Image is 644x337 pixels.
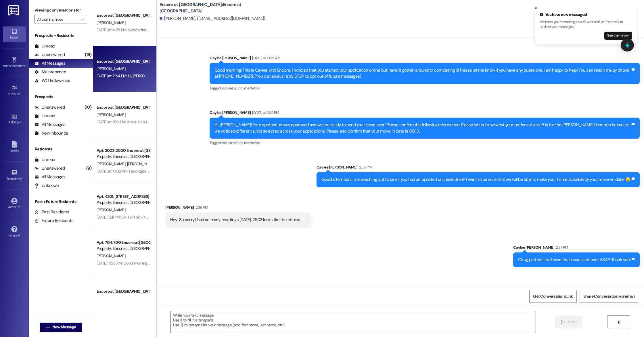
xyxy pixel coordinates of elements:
span: Send [568,319,576,325]
div: Prospects + Residents [29,32,93,39]
img: ResiDesk Logo [8,5,20,16]
div: You have new messages! [540,12,632,18]
a: Buildings [3,111,26,127]
button: Close toast [533,5,539,11]
button: Get Conversation Link [529,290,576,303]
div: Property: Encore at [GEOGRAPHIC_DATA] [97,154,150,160]
div: Unanswered [34,52,65,58]
div: Tagged as: [210,84,640,92]
div: Unknown [34,183,59,189]
button: New Message [40,323,82,332]
div: WO Follow-ups [34,78,70,84]
span: • [26,63,26,67]
span: Documentation [236,86,260,91]
div: Okay, perfect! I will have that lease sent over ASAP. Thank you! [518,257,630,263]
div: Caylee [PERSON_NAME] [513,244,640,252]
span: [PERSON_NAME] [97,161,127,166]
div: Future Residents [34,218,73,224]
div: Unread [34,157,55,163]
div: [DATE] at 10:28 AM [251,55,280,61]
i:  [46,325,50,330]
div: Good morning! This is Caylee with Encore. I noticed that you started your application online but ... [214,67,630,80]
div: Unanswered [34,165,65,171]
i:  [561,320,565,324]
span: New Message [52,324,76,330]
i:  [616,320,621,324]
div: All Messages [34,122,65,128]
input: All communities [37,15,78,24]
div: Unread [34,113,55,119]
div: Tagged as: [210,139,640,147]
div: Property: Encore at [GEOGRAPHIC_DATA] [97,200,150,206]
div: New Inbounds [34,130,68,136]
div: (9) [85,164,93,173]
div: All Messages [34,60,65,66]
div: Caylee [PERSON_NAME] [210,110,640,118]
button: Share Conversation via email [580,290,638,303]
div: (19) [83,50,93,59]
span: [PERSON_NAME] [97,112,125,117]
div: Property: Encore at [GEOGRAPHIC_DATA] [97,246,150,252]
div: Past Residents [34,209,69,215]
div: [PERSON_NAME]. ([EMAIL_ADDRESS][DOMAIN_NAME]) [160,16,265,22]
div: [PERSON_NAME] [165,204,310,212]
div: Encore at [GEOGRAPHIC_DATA] [97,58,150,64]
div: Apt. 4201, [STREET_ADDRESS] [97,194,150,200]
span: Documentation [236,140,260,145]
div: Maintenance [34,69,66,75]
div: [DATE] at 10:32 AM: I apologize! We hadn't seen the call in our system. What date and time works ... [97,168,299,174]
div: Encore at [GEOGRAPHIC_DATA] [97,12,150,18]
span: Lease , [226,140,236,145]
div: 2:35 PM [358,164,371,170]
div: Past + Future Residents [29,199,93,205]
button: See them now! [604,32,632,40]
span: Share Conversation via email [583,293,635,299]
div: (10) [83,103,93,112]
span: • [22,176,23,180]
span: Get Conversation Link [533,293,573,299]
div: Encore at [GEOGRAPHIC_DATA] [97,104,150,110]
div: Good afternoon! I am reaching out to see if you had an updated unit selection? I want to be sure ... [321,177,630,183]
span: [PERSON_NAME] [127,161,156,166]
div: Apt. 704, 700 Encore at [GEOGRAPHIC_DATA] [97,240,150,246]
a: Support [3,224,26,240]
label: Viewing conversations for [34,6,87,15]
a: Leads [3,139,26,155]
b: Encore at [GEOGRAPHIC_DATA]: Encore at [GEOGRAPHIC_DATA] [160,2,275,14]
span: [PERSON_NAME] [97,66,125,71]
div: [DATE] at 2:54 PM [251,110,279,116]
div: Caylee [PERSON_NAME] [317,164,640,172]
div: Encore at [GEOGRAPHIC_DATA] [97,288,150,294]
span: [PERSON_NAME] [97,253,125,259]
i:  [81,17,84,22]
div: Residents [29,146,93,152]
div: Prospects [29,94,93,100]
span: • [21,91,22,95]
div: 2:37 PM [554,244,568,250]
button: Send [555,315,583,328]
span: [PERSON_NAME] [97,20,125,25]
a: Site Visit • [3,83,26,99]
span: Lease , [226,86,236,91]
div: [DATE] at 1:58 PM: I have a couple questions if you have a second to call me [97,119,222,125]
div: All Messages [34,174,65,180]
p: We know you're working, so we'll wait until you're ready to update your messages. [540,20,632,30]
span: [PERSON_NAME] [97,296,125,301]
div: Caylee [PERSON_NAME] [210,55,640,63]
div: Hey! So sorry I had so many meetings [DATE]. 2903 looks like the choice. [170,217,301,223]
div: [DATE] 11:53 AM: Good morning, I tried to call and follow up about the online registration and le... [97,261,534,266]
div: [DATE] 12:11 PM: Ok, I will pick it up this afternoon. Thanks [97,215,188,220]
span: [PERSON_NAME] [97,207,125,212]
div: Unanswered [34,104,65,110]
div: Hi, [PERSON_NAME]! Your application was approved and we are ready to send your lease over! Please... [214,122,630,134]
a: Templates • [3,168,26,183]
div: 2:36 PM [194,204,208,210]
a: Inbox [3,26,26,42]
div: Unread [34,43,55,49]
a: Account [3,196,26,212]
div: Apt. 2003, 2000 Encore at [GEOGRAPHIC_DATA] [97,148,150,154]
